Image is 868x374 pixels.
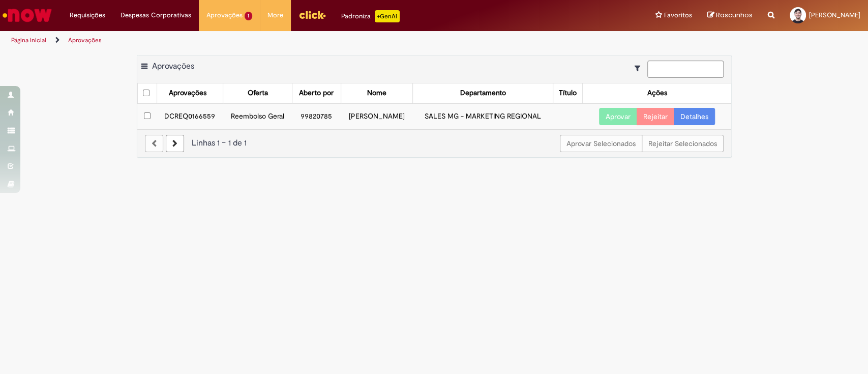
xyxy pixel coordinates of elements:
[152,61,194,71] span: Aprovações
[716,10,753,20] span: Rascunhos
[299,88,334,98] div: Aberto por
[145,137,724,149] div: Linhas 1 − 1 de 1
[157,83,223,103] th: Aprovações
[707,11,753,20] a: Rascunhos
[341,103,413,129] td: [PERSON_NAME]
[559,88,577,98] div: Título
[169,88,206,98] div: Aprovações
[413,103,553,129] td: SALES MG - MARKETING REGIONAL
[245,12,252,20] span: 1
[460,88,505,98] div: Departamento
[647,88,667,98] div: Ações
[267,10,283,20] span: More
[635,65,645,72] i: Mostrar filtros para: Suas Solicitações
[298,7,326,22] img: click_logo_yellow_360x200.png
[599,108,637,125] button: Aprovar
[367,88,386,98] div: Nome
[341,10,400,22] div: Padroniza
[1,5,53,25] img: ServiceNow
[292,103,341,129] td: 99820785
[157,103,223,129] td: DCREQ0166559
[664,10,692,20] span: Favoritos
[674,108,715,125] a: Detalhes
[70,10,105,20] span: Requisições
[206,10,243,20] span: Aprovações
[375,10,400,22] p: +GenAi
[11,36,46,44] a: Página inicial
[248,88,268,98] div: Oferta
[8,31,571,50] ul: Trilhas de página
[223,103,292,129] td: Reembolso Geral
[121,10,191,20] span: Despesas Corporativas
[809,11,860,19] span: [PERSON_NAME]
[68,36,102,44] a: Aprovações
[637,108,674,125] button: Rejeitar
